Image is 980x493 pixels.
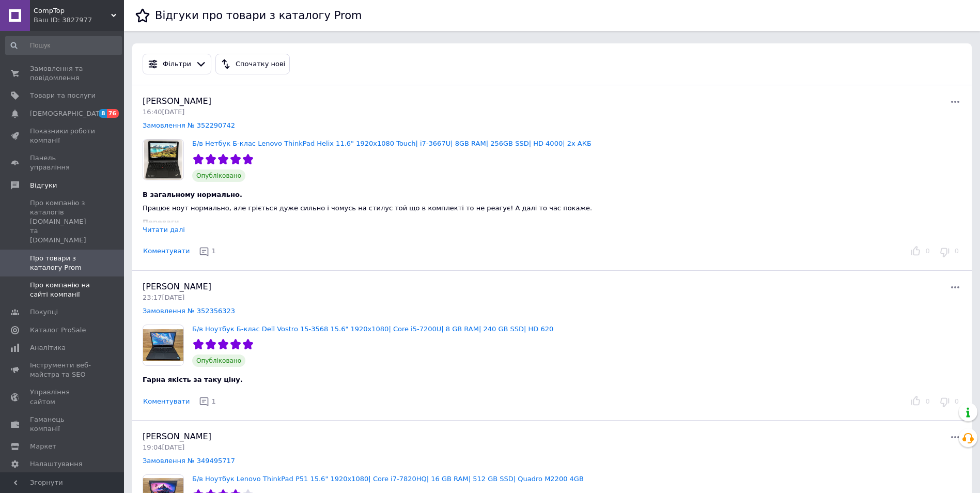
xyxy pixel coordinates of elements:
[234,59,287,70] div: Спочатку нові
[30,153,96,172] span: Панель управління
[192,170,245,182] span: Опубліковано
[30,343,66,352] span: Аналітика
[143,396,190,407] button: Коментувати
[30,198,96,245] span: Про компанію з каталогів [DOMAIN_NAME] та [DOMAIN_NAME]
[5,36,122,55] input: Пошук
[161,59,193,70] div: Фільтри
[30,127,96,145] span: Показники роботи компанії
[196,243,220,259] button: 1
[107,109,119,118] span: 76
[143,121,235,129] a: Замовлення № 352290742
[143,432,211,441] span: [PERSON_NAME]
[30,109,106,118] span: [DEMOGRAPHIC_DATA]
[30,254,96,272] span: Про товари з каталогу Prom
[143,282,211,291] span: [PERSON_NAME]
[143,226,185,234] div: Читати далі
[30,281,96,299] span: Про компанію на сайті компанії
[192,475,584,483] a: Б/в Ноутбук Lenovo ThinkPad P51 15.6" 1920x1080| Core i7-7820HQ| 16 GB RAM| 512 GB SSD| Quadro M2...
[211,397,215,405] span: 1
[30,442,56,451] span: Маркет
[30,307,58,317] span: Покупці
[196,394,220,410] button: 1
[143,376,243,383] span: Гарна якість за таку ціну.
[143,294,184,301] span: 23:17[DATE]
[30,181,57,190] span: Відгуки
[30,361,96,379] span: Інструменти веб-майстра та SEO
[192,140,592,147] a: Б/в Нетбук Б-клас Lenovo ThinkPad Helix 11.6" 1920x1080 Touch| i7-3667U| 8GB RAM| 256GB SSD| HD 4...
[143,54,211,74] button: Фільтри
[192,355,245,367] span: Опубліковано
[143,457,235,465] a: Замовлення № 349495717
[155,9,362,22] h1: Відгуки про товари з каталогу Prom
[143,140,183,180] img: Б/в Нетбук Б-клас Lenovo ThinkPad Helix 11.6" 1920x1080 Touch| i7-3667U| 8GB RAM| 256GB SSD| HD 4...
[30,326,86,335] span: Каталог ProSale
[192,325,553,333] a: Б/в Ноутбук Б-клас Dell Vostro 15-3568 15.6" 1920x1080| Core i5-7200U| 8 GB RAM| 240 GB SSD| HD 620
[143,191,242,198] span: В загальному нормально.
[143,218,179,226] span: Переваги
[215,54,290,74] button: Спочатку нові
[143,204,592,212] span: Працює ноут нормально, але гріється дуже сильно і чомусь на стилус той що в комплекті то не реагу...
[143,443,184,451] span: 19:04[DATE]
[143,96,211,106] span: [PERSON_NAME]
[30,388,96,406] span: Управління сайтом
[143,307,235,315] a: Замовлення № 352356323
[143,108,184,116] span: 16:40[DATE]
[34,16,124,25] div: Ваш ID: 3827977
[211,247,215,255] span: 1
[143,246,190,257] button: Коментувати
[30,459,83,469] span: Налаштування
[143,325,183,365] img: Б/в Ноутбук Б-клас Dell Vostro 15-3568 15.6" 1920x1080| Core i5-7200U| 8 GB RAM| 240 GB SSD| HD 620
[30,415,96,434] span: Гаманець компанії
[30,64,96,83] span: Замовлення та повідомлення
[30,91,96,100] span: Товари та послуги
[34,6,111,16] span: CompTop
[99,109,107,118] span: 8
